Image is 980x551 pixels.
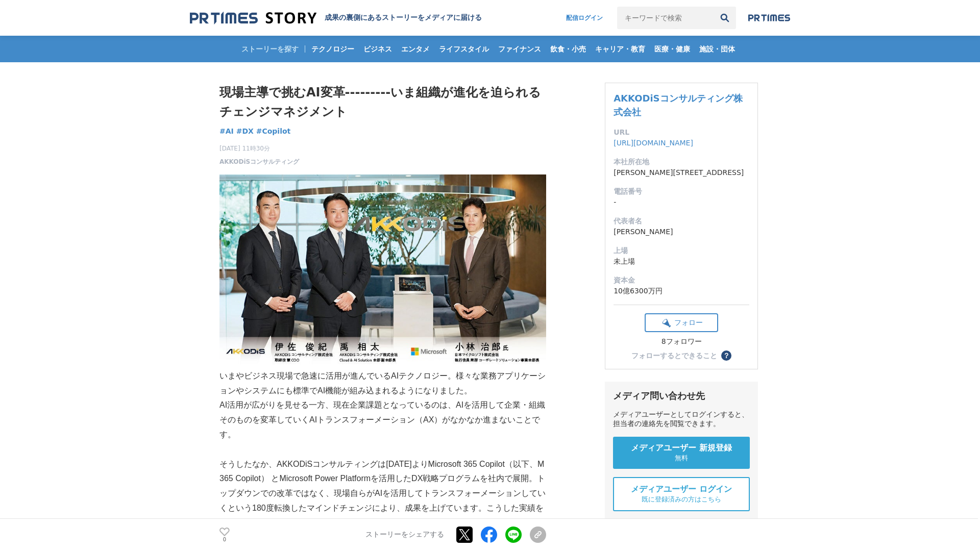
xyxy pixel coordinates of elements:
[219,537,230,542] p: 0
[397,36,434,62] a: エンタメ
[256,126,291,137] a: #Copilot
[190,11,316,25] img: 成果の裏側にあるストーリーをメディアに届ける
[723,352,730,359] span: ？
[359,36,396,62] a: ビジネス
[591,36,649,62] a: キャリア・教育
[365,531,444,540] p: ストーリーをシェアする
[546,44,590,54] span: 飲食・小売
[219,398,546,442] p: AI活用が広がりを見せる一方、現在企業課題となっているのは、AIを活用して企業・組織そのものを変革していくAIトランスフォーメーション（AX）がなかなか進まないことです。
[650,36,694,62] a: 医療・健康
[494,44,545,54] span: ファイナンス
[219,369,546,398] p: いまやビジネス現場で急速に活用が進んでいるAIテクノロジー。様々な業務アプリケーションやシステムにも標準でAI機能が組み込まれるようになりました。
[219,126,234,137] a: #AI
[614,127,749,138] dt: URL
[614,245,749,256] dt: 上場
[219,157,299,166] a: AKKODiSコンサルティング
[614,216,749,227] dt: 代表者名
[675,454,688,463] span: 無料
[613,437,750,469] a: メディアユーザー 新規登録 無料
[614,186,749,197] dt: 電話番号
[546,36,590,62] a: 飲食・小売
[748,14,790,22] img: prtimes
[695,36,739,62] a: 施設・団体
[435,44,493,54] span: ライフスタイル
[614,286,749,296] dd: 10億6300万円
[714,7,736,29] button: 検索
[613,477,750,511] a: メディアユーザー ログイン 既に登録済みの方はこちら
[614,227,749,237] dd: [PERSON_NAME]
[256,127,291,136] span: #Copilot
[614,275,749,286] dt: 資本金
[219,144,299,153] span: [DATE] 11時30分
[556,7,613,29] a: 配信ログイン
[325,13,482,22] h2: 成果の裏側にあるストーリーをメディアに届ける
[219,83,546,122] h1: 現場主導で挑むAI変革---------いま組織が進化を迫られるチェンジマネジメント
[435,36,493,62] a: ライフスタイル
[591,44,649,54] span: キャリア・教育
[695,44,739,54] span: 施設・団体
[642,495,721,504] span: 既に登録済みの方はこちら
[397,44,434,54] span: エンタメ
[190,11,482,25] a: 成果の裏側にあるストーリーをメディアに届ける 成果の裏側にあるストーリーをメディアに届ける
[645,337,718,346] div: 8フォロワー
[631,484,732,495] span: メディアユーザー ログイン
[494,36,545,62] a: ファイナンス
[650,44,694,54] span: 医療・健康
[613,390,750,402] div: メディア問い合わせ先
[236,126,254,137] a: #DX
[307,36,358,62] a: テクノロジー
[645,313,718,332] button: フォロー
[721,350,731,361] button: ？
[613,410,750,429] div: メディアユーザーとしてログインすると、担当者の連絡先を閲覧できます。
[614,139,693,147] a: [URL][DOMAIN_NAME]
[614,167,749,178] dd: [PERSON_NAME][STREET_ADDRESS]
[631,352,717,359] div: フォローするとできること
[614,93,742,117] a: AKKODiSコンサルティング株式会社
[617,7,714,29] input: キーワードで検索
[219,174,546,369] img: thumbnail_66cfa950-8a07-11f0-80eb-f5006d99917d.png
[631,443,732,454] span: メディアユーザー 新規登録
[359,44,396,54] span: ビジネス
[614,197,749,208] dd: -
[307,44,358,54] span: テクノロジー
[219,127,234,136] span: #AI
[614,157,749,167] dt: 本社所在地
[614,256,749,267] dd: 未上場
[236,127,254,136] span: #DX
